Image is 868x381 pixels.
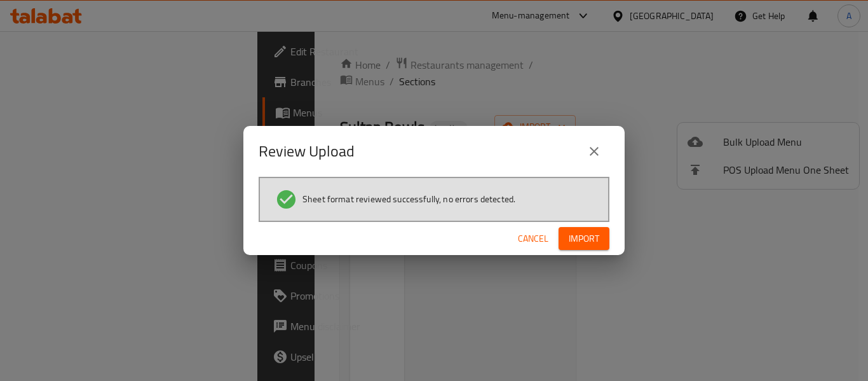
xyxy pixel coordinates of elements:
[302,193,515,205] span: Sheet format reviewed successfully, no errors detected.
[518,231,548,247] span: Cancel
[559,227,609,251] button: Import
[259,141,355,162] h2: Review Upload
[569,231,599,247] span: Import
[513,227,553,251] button: Cancel
[579,136,609,167] button: close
